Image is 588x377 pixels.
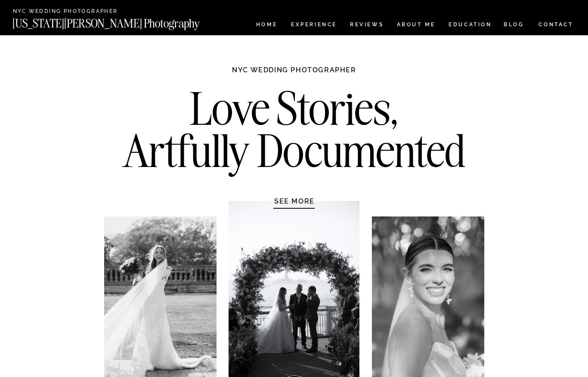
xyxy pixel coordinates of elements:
a: [US_STATE][PERSON_NAME] Photography [12,18,229,25]
a: ABOUT ME [396,22,436,29]
a: HOME [254,22,279,29]
a: NYC Wedding Photographer [13,9,142,15]
a: BLOG [504,22,524,29]
a: EDUCATION [448,22,493,29]
h2: Love Stories, Artfully Documented [114,87,475,178]
h1: NYC WEDDING PHOTOGRAPHER [214,65,375,83]
a: REVIEWS [350,22,382,29]
a: Experience [291,22,336,29]
a: CONTACT [538,20,574,29]
a: SEE MORE [254,197,335,205]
